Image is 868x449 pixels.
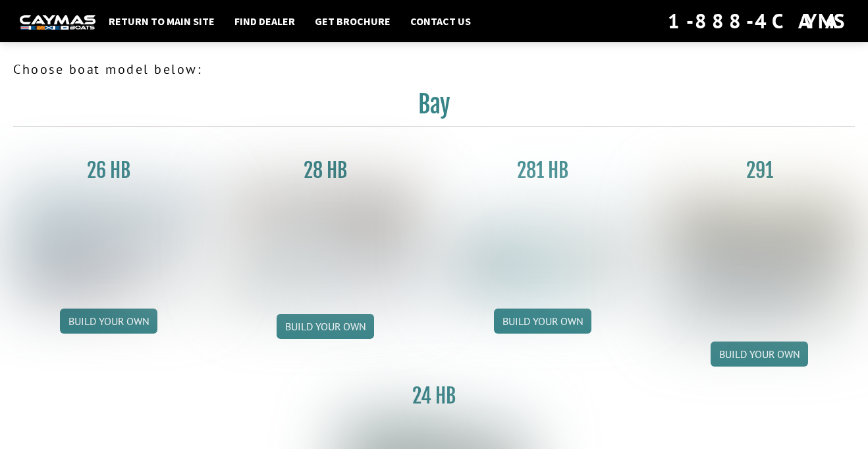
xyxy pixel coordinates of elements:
[13,59,855,79] p: Choose boat model below:
[60,309,157,334] a: Build your own
[447,158,638,183] h3: 281 HB
[13,158,204,183] h3: 26 HB
[277,314,374,339] a: Build your own
[447,188,638,298] img: 28-hb-twin.jpg
[494,309,591,334] a: Build your own
[668,7,848,36] div: 1-888-4CAYMAS
[665,158,855,183] h3: 291
[102,13,221,30] a: Return to main site
[711,342,808,367] a: Build your own
[308,13,397,30] a: Get Brochure
[231,158,421,183] h3: 28 HB
[13,188,204,298] img: 26_new_photo_resized.jpg
[231,188,421,303] img: 28_hb_thumbnail_for_caymas_connect.jpg
[665,188,855,331] img: 291_Thumbnail.jpg
[20,15,95,29] img: white-logo-c9c8dbefe5ff5ceceb0f0178aa75bf4bb51f6bca0971e226c86eb53dfe498488.png
[228,13,302,30] a: Find Dealer
[339,384,529,408] h3: 24 HB
[13,90,855,127] h2: Bay
[404,13,477,30] a: Contact Us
